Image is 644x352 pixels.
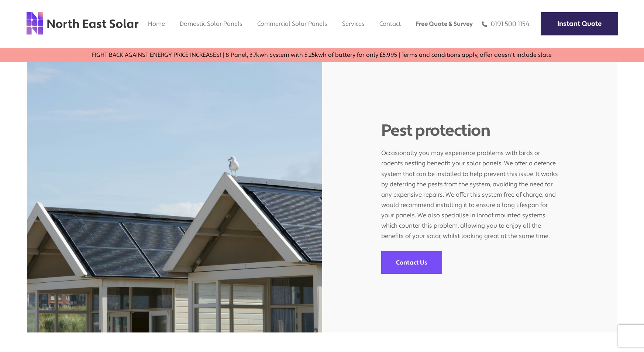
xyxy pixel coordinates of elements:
[381,141,558,241] p: Occasionally you may experience problems with birds or rodents nesting beneath your solar panels....
[482,20,530,28] a: 0191 500 1154
[257,20,327,28] a: Commercial Solar Panels
[482,20,487,28] img: phone icon
[180,20,242,28] a: Domestic Solar Panels
[342,20,365,28] a: Services
[416,20,473,28] a: Free Quote & Survey
[381,251,442,274] a: Contact Us
[26,11,139,35] img: north east solar logo
[379,20,401,28] a: Contact
[148,20,165,28] a: Home
[541,12,618,35] a: Instant Quote
[381,121,558,141] h1: Pest protection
